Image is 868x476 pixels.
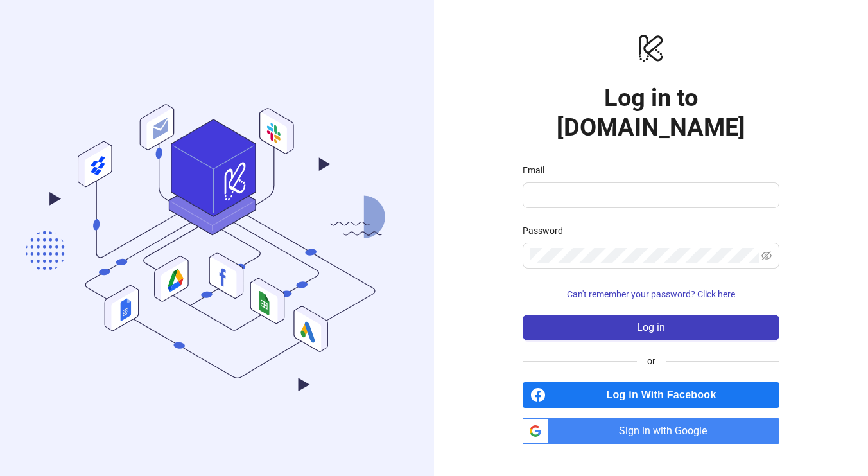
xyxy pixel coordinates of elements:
[523,315,779,340] button: Log in
[523,289,779,299] a: Can't remember your password? Click here
[567,289,735,299] span: Can't remember your password? Click here
[523,382,779,408] a: Log in With Facebook
[637,354,666,368] span: or
[637,322,665,333] span: Log in
[523,163,553,177] label: Email
[523,284,779,304] button: Can't remember your password? Click here
[530,188,769,203] input: Email
[523,418,779,444] a: Sign in with Google
[530,248,759,263] input: Password
[523,84,779,143] h1: Log in to [DOMAIN_NAME]
[551,382,779,408] span: Log in With Facebook
[523,224,571,238] label: Password
[761,251,772,261] span: eye-invisible
[553,418,779,444] span: Sign in with Google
